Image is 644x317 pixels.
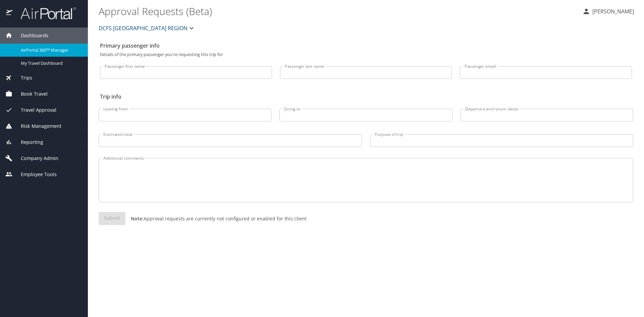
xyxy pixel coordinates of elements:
[590,7,634,15] p: [PERSON_NAME]
[13,7,76,20] img: airportal-logo.png
[12,122,61,130] span: Risk Management
[21,60,80,66] span: My Travel Dashboard
[12,90,48,98] span: Book Travel
[99,23,187,33] span: DCFS [GEOGRAPHIC_DATA] REGION
[96,21,198,35] button: DCFS [GEOGRAPHIC_DATA] REGION
[100,52,632,57] p: Details of the primary passenger you're requesting this trip for
[12,139,43,146] span: Reporting
[100,40,632,51] h2: Primary passenger info
[12,155,58,162] span: Company Admin
[21,47,80,53] span: AirPortal 360™ Manager
[580,5,637,17] button: [PERSON_NAME]
[131,215,144,222] strong: Note:
[12,171,57,178] span: Employee Tools
[125,215,307,222] p: Approval requests are currently not configured or enabled for this client
[6,7,13,20] img: icon-airportal.png
[12,74,32,82] span: Trips
[12,32,48,39] span: Dashboards
[99,1,577,21] h1: Approval Requests (Beta)
[12,106,56,114] span: Travel Approval
[100,91,632,102] h2: Trip info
